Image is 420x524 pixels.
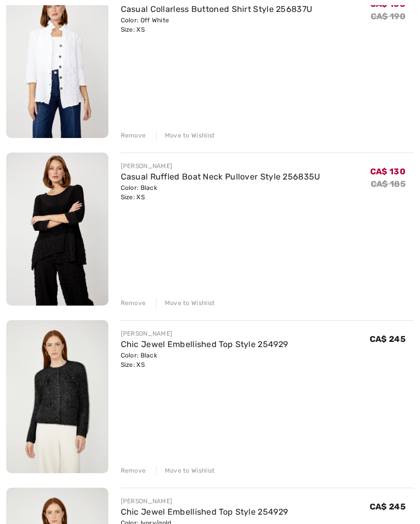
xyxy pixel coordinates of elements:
[121,161,320,171] div: [PERSON_NAME]
[156,298,215,308] div: Move to Wishlist
[371,179,405,189] s: CA$ 185
[121,183,320,202] div: Color: Black Size: XS
[156,131,215,140] div: Move to Wishlist
[6,320,108,473] img: Chic Jewel Embellished Top Style 254929
[121,298,146,308] div: Remove
[121,507,288,517] a: Chic Jewel Embellished Top Style 254929
[371,11,405,21] s: CA$ 190
[370,167,405,176] span: CA$ 130
[121,466,146,475] div: Remove
[121,497,288,506] div: [PERSON_NAME]
[121,329,288,338] div: [PERSON_NAME]
[121,131,146,140] div: Remove
[121,351,288,369] div: Color: Black Size: XS
[121,172,320,182] a: Casual Ruffled Boat Neck Pullover Style 256835U
[370,334,405,344] span: CA$ 245
[121,339,288,349] a: Chic Jewel Embellished Top Style 254929
[156,466,215,475] div: Move to Wishlist
[6,153,108,306] img: Casual Ruffled Boat Neck Pullover Style 256835U
[121,4,313,14] a: Casual Collarless Buttoned Shirt Style 256837U
[121,16,313,34] div: Color: Off White Size: XS
[370,502,405,512] span: CA$ 245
